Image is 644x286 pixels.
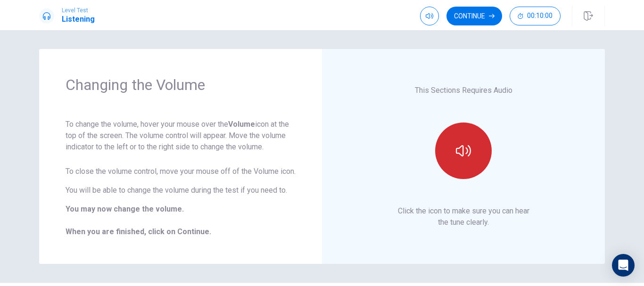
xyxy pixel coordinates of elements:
[66,204,211,236] b: You may now change the volume. When you are finished, click on Continue.
[228,120,255,129] strong: Volume
[510,7,561,25] button: 00:10:00
[612,254,635,277] div: Open Intercom Messenger
[446,7,502,25] button: Continue
[415,85,512,96] p: This Sections Requires Audio
[66,185,296,196] p: You will be able to change the volume during the test if you need to.
[66,119,296,153] p: To change the volume, hover your mouse over the icon at the top of the screen. The volume control...
[398,205,529,228] p: Click the icon to make sure you can hear the tune clearly.
[66,75,296,94] h1: Changing the Volume
[62,7,95,14] span: Level Test
[62,14,95,25] h1: Listening
[66,166,296,177] p: To close the volume control, move your mouse off of the Volume icon.
[527,12,553,20] span: 00:10:00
